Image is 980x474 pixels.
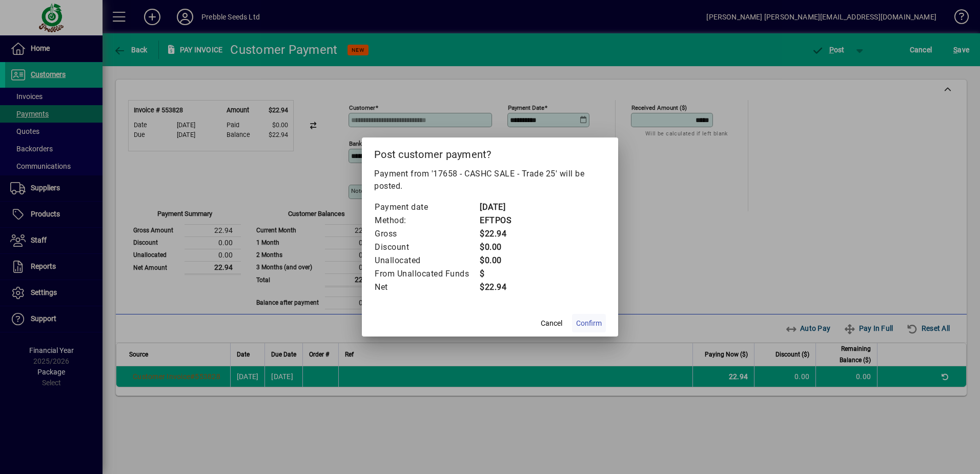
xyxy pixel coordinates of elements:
[374,214,479,227] td: Method:
[576,318,602,329] span: Confirm
[541,318,562,329] span: Cancel
[479,267,520,281] td: $
[374,267,479,281] td: From Unallocated Funds
[535,314,568,332] button: Cancel
[374,241,479,254] td: Discount
[362,137,618,167] h2: Post customer payment?
[374,201,479,214] td: Payment date
[479,214,520,227] td: EFTPOS
[374,281,479,294] td: Net
[374,254,479,267] td: Unallocated
[479,281,520,294] td: $22.94
[374,168,606,192] p: Payment from '17658 - CASHC SALE - Trade 25' will be posted.
[479,201,520,214] td: [DATE]
[374,227,479,241] td: Gross
[479,241,520,254] td: $0.00
[572,314,606,332] button: Confirm
[479,227,520,241] td: $22.94
[479,254,520,267] td: $0.00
